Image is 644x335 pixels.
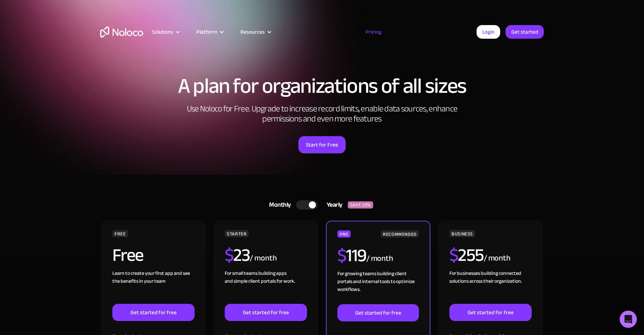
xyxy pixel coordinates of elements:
[318,200,348,210] div: Yearly
[225,230,249,237] div: STARTER
[449,230,475,237] div: BUSINESS
[477,25,500,39] a: Login
[337,270,419,304] div: For growing teams building client portals and internal tools to optimize workflows.
[449,246,484,264] h2: 255
[179,104,465,124] h2: Use Noloco for Free. Upgrade to increase record limits, enable data sources, enhance permissions ...
[112,230,128,237] div: FREE
[337,247,366,264] h2: 119
[337,304,419,321] a: Get started for free
[337,239,346,272] span: $
[231,27,279,37] div: Resources
[366,253,393,264] div: / month
[449,269,532,304] div: For businesses building connected solutions across their organization. ‍
[620,311,637,328] div: Open Intercom Messenger
[196,27,217,37] div: Platform
[298,136,346,153] a: Start for Free
[100,27,143,38] a: home
[152,27,173,37] div: Solutions
[112,269,195,304] div: Learn to create your first app and see the benefits in your team ‍
[240,27,265,37] div: Resources
[100,75,544,97] h1: A plan for organizations of all sizes
[484,253,511,264] div: / month
[225,269,307,304] div: For small teams building apps and simple client portals for work. ‍
[260,200,296,210] div: Monthly
[337,230,351,238] div: PRO
[506,25,544,39] a: Get started
[381,230,419,238] div: RECOMMENDED
[225,304,307,321] a: Get started for free
[449,238,458,272] span: $
[348,201,373,209] div: SAVE 20%
[225,238,234,272] span: $
[225,246,250,264] h2: 23
[143,27,187,37] div: Solutions
[357,27,390,37] a: Pricing
[449,304,532,321] a: Get started for free
[112,246,143,264] h2: Free
[187,27,231,37] div: Platform
[250,253,277,264] div: / month
[112,304,195,321] a: Get started for free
